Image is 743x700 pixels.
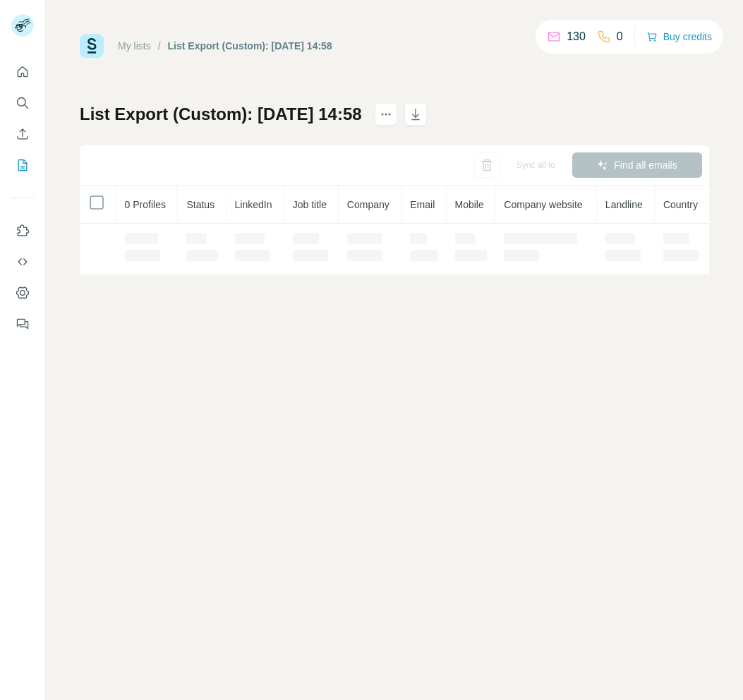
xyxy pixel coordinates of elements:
span: 0 Profiles [125,199,166,210]
button: Feedback [11,311,34,337]
span: Country [663,199,698,210]
p: 0 [617,28,623,45]
button: Use Surfe API [11,249,34,274]
a: My lists [118,40,151,52]
button: Dashboard [11,280,34,306]
li: / [158,39,161,53]
button: Enrich CSV [11,121,34,147]
div: List Export (Custom): [DATE] 14:58 [168,39,332,53]
span: Job title [293,199,327,210]
button: Buy credits [646,27,712,47]
span: Mobile [455,199,484,210]
p: 130 [567,28,586,45]
button: Use Surfe on LinkedIn [11,218,34,243]
span: Company [347,199,389,210]
span: Status [186,199,215,210]
span: LinkedIn [235,199,272,210]
button: Quick start [11,59,34,85]
button: Search [11,90,34,116]
img: Surfe Logo [80,34,104,58]
span: Landline [605,199,643,210]
button: actions [375,103,397,126]
button: My lists [11,152,34,178]
span: Company website [504,199,582,210]
span: Email [410,199,435,210]
h1: List Export (Custom): [DATE] 14:58 [80,103,362,126]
